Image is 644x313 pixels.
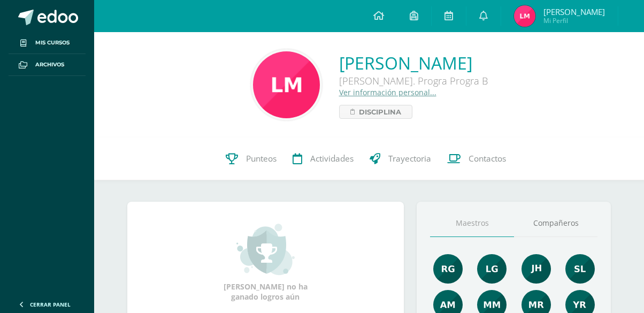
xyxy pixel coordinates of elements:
img: 57aef7a4be8f81ce1348377914046c90.png [253,51,320,118]
img: 3dbe72ed89aa2680497b9915784f2ba9.png [522,254,551,284]
a: Archivos [9,54,86,76]
div: [PERSON_NAME]. Progra Progra B [339,74,488,87]
a: [PERSON_NAME] [339,51,488,74]
a: Contactos [439,138,514,180]
img: achievement_small.png [236,223,295,276]
img: c8ce501b50aba4663d5e9c1ec6345694.png [433,254,463,284]
span: Archivos [35,60,64,69]
a: Compañeros [514,210,598,237]
a: Ver información personal... [339,87,436,97]
span: Contactos [469,153,506,164]
span: Cerrar panel [30,301,71,308]
a: Mis cursos [9,32,86,54]
img: acf2b8b774183001b4bff44f4f5a7150.png [565,254,595,284]
a: Trayectoria [362,138,439,180]
img: cd05dac24716e1ad0a13f18e66b2a6d1.png [477,254,507,284]
span: Mis cursos [35,39,70,47]
img: 6956da7f3a373973a26dff1914efb300.png [514,5,535,27]
span: Mi Perfil [543,16,605,25]
span: Trayectoria [388,153,431,164]
a: Maestros [430,210,514,237]
span: Disciplina [359,105,401,118]
span: Punteos [246,153,277,164]
span: Actividades [310,153,354,164]
a: Actividades [285,138,362,180]
a: Disciplina [339,105,412,119]
a: Punteos [218,138,285,180]
span: [PERSON_NAME] [543,6,605,17]
div: [PERSON_NAME] no ha ganado logros aún [212,223,319,302]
